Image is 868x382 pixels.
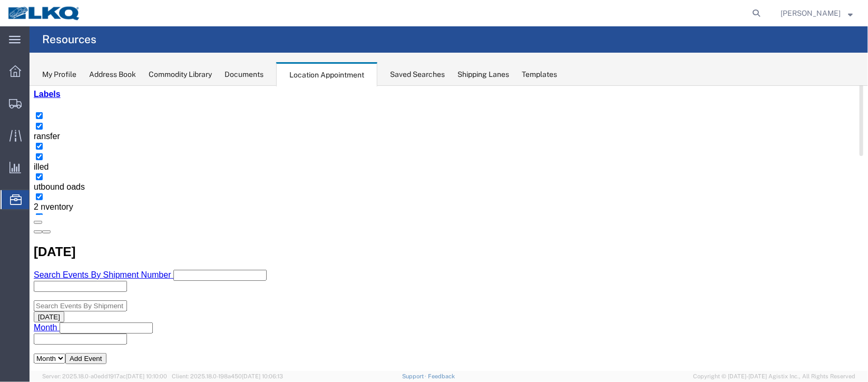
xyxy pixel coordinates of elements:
span: [DATE] 10:06:13 [242,373,283,379]
span: [DATE] 10:10:00 [126,373,167,379]
h4: Resources [42,26,96,53]
div: Location Appointment [276,62,377,86]
div: Documents [225,69,264,80]
span: Server: 2025.18.0-a0edd1917ac [42,373,167,379]
span: Christopher Sanchez [781,7,841,19]
div: Shipping Lanes [457,69,509,80]
div: Address Book [89,69,136,80]
div: Templates [522,69,557,80]
button: Add Event [36,267,77,278]
button: [PERSON_NAME] [780,7,853,19]
span: Copyright © [DATE]-[DATE] Agistix Inc., All Rights Reserved [693,372,855,381]
img: logo [7,5,81,21]
span: Client: 2025.18.0-198a450 [172,373,283,379]
iframe: FS Legacy Container [30,86,868,371]
div: My Profile [42,69,76,80]
div: Commodity Library [149,69,212,80]
div: Saved Searches [390,69,445,80]
a: Feedback [428,373,455,379]
a: Support [402,373,428,379]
